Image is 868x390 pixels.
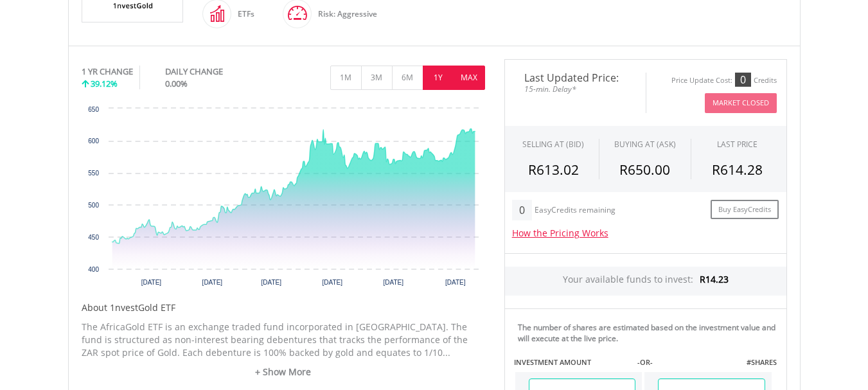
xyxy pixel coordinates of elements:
[392,66,423,90] button: 6M
[141,279,161,286] text: [DATE]
[747,357,777,368] label: #SHARES
[91,78,118,89] span: 39.12%
[82,102,485,295] svg: Interactive chart
[671,76,732,85] div: Price Update Cost:
[88,170,99,177] text: 550
[619,161,670,179] span: R650.00
[330,66,362,90] button: 1M
[505,267,786,296] div: Your available funds to invest:
[754,76,777,85] div: Credits
[82,301,485,314] h5: About 1nvestGold ETF
[705,93,777,113] button: Market Closed
[82,321,485,359] p: The AfricaGold ETF is an exchange traded fund incorporated in [GEOGRAPHIC_DATA]. The fund is stru...
[735,73,751,87] div: 0
[637,357,653,368] label: -OR-
[322,279,342,286] text: [DATE]
[88,234,99,241] text: 450
[711,200,779,220] a: Buy EasyCredits
[528,161,579,179] span: R613.02
[445,279,466,286] text: [DATE]
[712,161,763,179] span: R614.28
[82,366,485,378] a: + Show More
[515,83,636,95] span: 15-min. Delay*
[512,227,608,239] a: How the Pricing Works
[165,66,266,78] div: DAILY CHANGE
[82,102,485,295] div: Chart. Highcharts interactive chart.
[165,78,188,89] span: 0.00%
[514,357,591,368] label: INVESTMENT AMOUNT
[535,206,616,217] div: EasyCredits remaining
[423,66,454,90] button: 1Y
[515,73,636,83] span: Last Updated Price:
[202,279,222,286] text: [DATE]
[88,137,99,145] text: 600
[88,266,99,273] text: 400
[700,273,729,285] span: R14.23
[261,279,281,286] text: [DATE]
[88,106,99,113] text: 650
[717,139,757,150] div: LAST PRICE
[383,279,403,286] text: [DATE]
[454,66,485,90] button: MAX
[522,139,584,150] div: SELLING AT (BID)
[82,66,133,78] div: 1 YR CHANGE
[361,66,393,90] button: 3M
[614,139,676,150] span: BUYING AT (ASK)
[88,202,99,209] text: 500
[512,200,532,220] div: 0
[518,322,781,344] div: The number of shares are estimated based on the investment value and will execute at the live price.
